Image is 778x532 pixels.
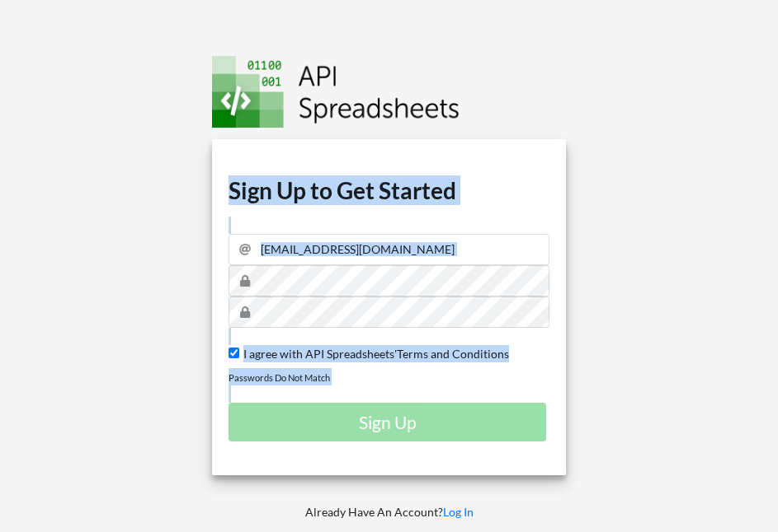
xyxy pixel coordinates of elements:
a: Terms and Conditions [397,347,509,361]
small: Passwords Do Not Match [229,372,330,383]
img: Logo.png [212,56,460,128]
a: Log In [443,505,474,519]
input: Email [229,234,549,265]
span: I agree with API Spreadsheets' [239,347,397,361]
h1: Sign Up to Get Started [229,175,549,205]
p: Already Have An Account? [200,504,578,520]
